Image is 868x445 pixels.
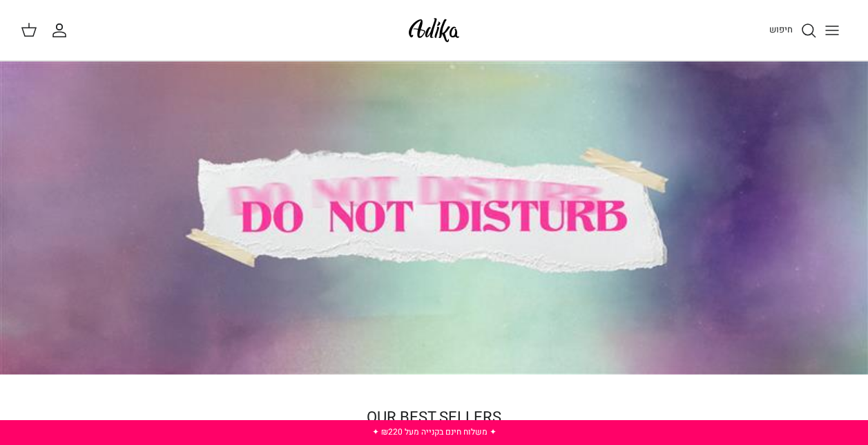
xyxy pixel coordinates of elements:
a: OUR BEST SELLERS [367,406,501,428]
img: Adika IL [405,14,463,46]
span: חיפוש [769,23,793,36]
a: החשבון שלי [51,22,73,39]
button: Toggle menu [817,15,847,46]
a: חיפוש [769,22,817,39]
a: ✦ משלוח חינם בקנייה מעל ₪220 ✦ [372,426,496,438]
